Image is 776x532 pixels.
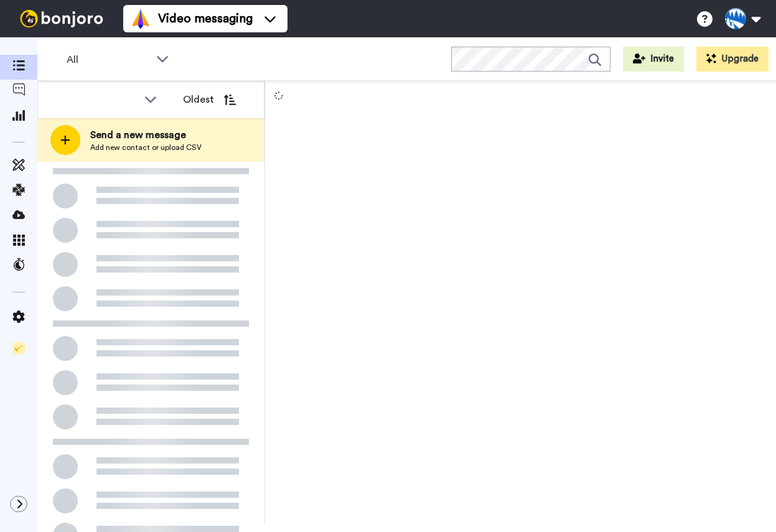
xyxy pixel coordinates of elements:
[67,52,150,67] span: All
[158,10,253,27] span: Video messaging
[90,142,202,152] span: Add new contact or upload CSV
[90,128,202,142] span: Send a new message
[696,47,769,72] button: Upgrade
[174,87,245,112] button: Oldest
[12,342,25,355] img: Checklist.svg
[15,10,108,27] img: bj-logo-header-white.svg
[623,47,684,72] button: Invite
[131,9,151,29] img: vm-color.svg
